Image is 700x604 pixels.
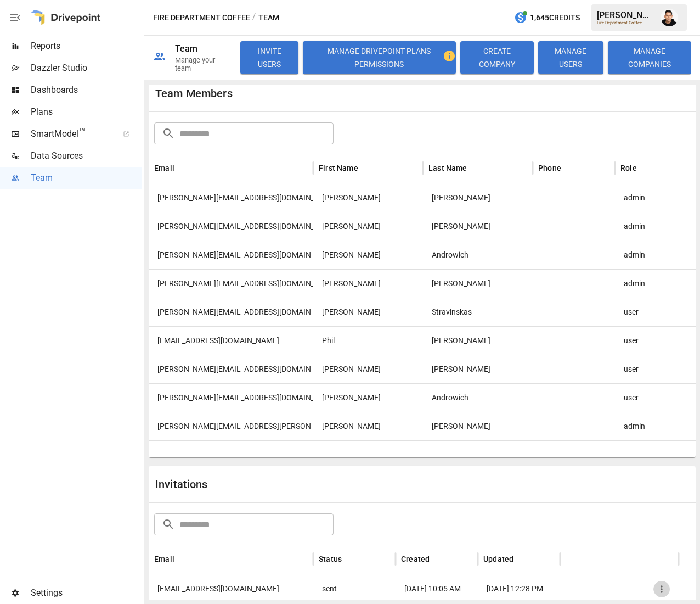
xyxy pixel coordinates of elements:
[468,160,484,176] button: Sort
[423,269,533,298] div: Schneider
[401,555,430,563] div: Created
[510,8,584,28] button: 1,645Credits
[615,383,697,412] div: user
[240,41,298,74] button: INVITE USERS
[423,326,533,355] div: Triolo
[423,412,533,440] div: Clark
[149,412,313,440] div: stephanie.clark@firedeptcoffee.com
[176,160,191,176] button: Sort
[154,555,174,563] div: Email
[31,61,142,75] span: Dazzler Studio
[478,574,560,603] div: 9/11/25 12:28 PM
[31,105,142,119] span: Plans
[175,56,227,72] div: Manage your team
[423,383,533,412] div: Androwich
[423,355,533,383] div: Fahrenwald
[149,326,313,355] div: ptriolo@matthew25.com
[252,11,256,25] div: /
[313,212,423,241] div: Jeff
[428,164,467,172] div: Last Name
[154,164,174,172] div: Email
[538,164,561,172] div: Phone
[359,160,375,176] button: Sort
[615,212,697,241] div: admin
[155,478,422,491] div: Invitations
[423,183,533,212] div: Helbig
[149,212,313,241] div: jeff@firedepartcoffee.com
[313,574,396,603] div: sent
[313,355,423,383] div: Jeff
[661,9,678,26] img: Francisco Sanchez
[597,10,654,20] div: [PERSON_NAME]
[31,127,111,141] span: SmartModel
[149,298,313,326] div: marie@firedeptcoffee.com
[149,355,313,383] div: jeff@firedeptcoffee.com
[608,41,691,74] button: MANAGE COMPANIES
[155,87,422,100] div: Team Members
[149,241,313,269] div: stephanie@firedeptcoffee.com
[175,43,198,54] div: Team
[615,183,697,212] div: admin
[538,41,604,74] button: MANAGE USERS
[176,551,191,567] button: Sort
[313,412,423,440] div: Stephanie
[303,41,455,74] button: Manage Drivepoint Plans Permissions
[31,40,142,53] span: Reports
[423,241,533,269] div: Androwich
[319,555,342,563] div: Status
[562,160,578,176] button: Sort
[530,11,580,25] span: 1,645 Credits
[149,574,313,603] div: dfriedman@dadco.com
[153,11,250,25] button: Fire Department Coffee
[313,183,423,212] div: Stacey
[638,160,653,176] button: Sort
[483,555,513,563] div: Updated
[654,2,685,33] button: Francisco Sanchez
[149,383,313,412] div: stephanie.androwich@gmail.com
[31,149,142,163] span: Data Sources
[615,326,697,355] div: user
[78,126,86,139] span: ™
[31,586,142,600] span: Settings
[615,241,697,269] div: admin
[597,20,654,25] div: Fire Department Coffee
[431,551,446,567] button: Sort
[423,298,533,326] div: Stravinskas
[319,164,358,172] div: First Name
[313,269,423,298] div: Luke
[343,551,358,567] button: Sort
[31,83,142,97] span: Dashboards
[615,269,697,298] div: admin
[423,212,533,241] div: Fahrenwald
[31,171,142,184] span: Team
[313,383,423,412] div: Stephanie
[149,269,313,298] div: luke@firedeptcoffee.com
[396,574,478,603] div: 9/11/25 10:05 AM
[313,298,423,326] div: Marie
[460,41,534,74] button: CREATE COMPANY
[615,355,697,383] div: user
[620,164,637,172] div: Role
[515,551,530,567] button: Sort
[615,412,697,440] div: admin
[149,183,313,212] div: stacey@firedeptcoffee.com
[615,298,697,326] div: user
[313,241,423,269] div: Stephanie
[313,326,423,355] div: Phil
